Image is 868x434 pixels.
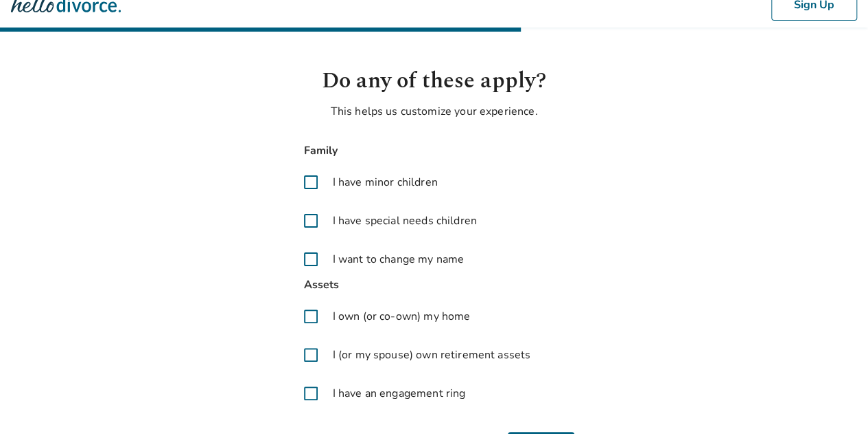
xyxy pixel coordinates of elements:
span: I own (or co-own) my home [333,308,471,325]
span: Assets [294,276,574,294]
span: I want to change my name [333,251,465,268]
span: I have special needs children [333,213,477,229]
span: I have minor children [333,174,438,191]
span: I have an engagement ring [333,385,466,402]
span: I (or my spouse) own retirement assets [333,347,531,363]
p: This helps us customize your experience. [294,103,574,120]
span: Family [294,142,574,160]
iframe: Chat Widget [799,368,868,434]
h1: Do any of these apply? [294,65,574,98]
